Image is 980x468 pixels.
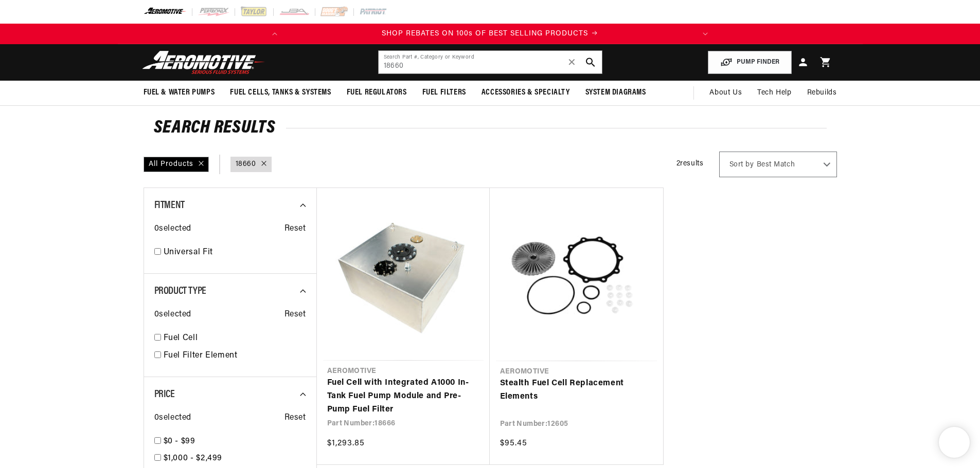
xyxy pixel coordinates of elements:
span: 0 selected [154,308,191,322]
a: Fuel Cell [164,332,306,345]
span: Product Type [154,286,206,296]
div: All Products [144,157,209,172]
span: Rebuilds [807,87,837,99]
span: 2 results [676,160,704,167]
span: Tech Help [757,87,791,99]
div: 1 of 2 [285,28,695,40]
span: SHOP REBATES ON 100s OF BEST SELLING PRODUCTS [382,30,588,38]
summary: Fuel Filters [415,81,474,105]
span: $0 - $99 [164,437,195,445]
img: Aeromotive [139,50,268,74]
span: Fuel & Water Pumps [144,87,215,98]
span: Fuel Regulators [347,87,407,98]
h2: Search Results [154,120,827,137]
span: Fuel Cells, Tanks & Systems [230,87,331,98]
a: 18660 [236,159,256,170]
summary: Rebuilds [799,81,845,105]
summary: Fuel Cells, Tanks & Systems [222,81,338,105]
span: $1,000 - $2,499 [164,454,223,462]
span: About Us [709,89,742,97]
span: Fitment [154,200,185,211]
summary: System Diagrams [578,81,654,105]
span: Fuel Filters [422,87,466,98]
button: PUMP FINDER [708,51,792,74]
span: Price [154,389,175,400]
span: 0 selected [154,222,191,236]
div: Announcement [285,28,695,40]
a: Fuel Filter Element [164,349,306,363]
summary: Tech Help [750,81,799,105]
slideshow-component: Translation missing: en.sections.announcements.announcement_bar [118,24,863,44]
summary: Fuel & Water Pumps [136,81,223,105]
select: Sort by [719,152,837,177]
span: ✕ [567,54,577,70]
a: Stealth Fuel Cell Replacement Elements [500,377,653,403]
span: System Diagrams [585,87,646,98]
button: search button [579,51,602,73]
span: Sort by [729,160,754,170]
summary: Accessories & Specialty [474,81,578,105]
span: Accessories & Specialty [482,87,570,98]
summary: Fuel Regulators [339,81,415,105]
button: Translation missing: en.sections.announcements.next_announcement [695,24,716,44]
a: SHOP REBATES ON 100s OF BEST SELLING PRODUCTS [285,28,695,40]
button: Translation missing: en.sections.announcements.previous_announcement [264,24,285,44]
span: Reset [284,308,306,322]
span: Reset [284,411,306,425]
a: About Us [702,81,750,105]
input: Search by Part Number, Category or Keyword [379,51,602,73]
a: Fuel Cell with Integrated A1000 In-Tank Fuel Pump Module and Pre-Pump Fuel Filter [327,377,479,416]
a: Universal Fit [164,246,306,259]
span: Reset [284,222,306,236]
span: 0 selected [154,411,191,425]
